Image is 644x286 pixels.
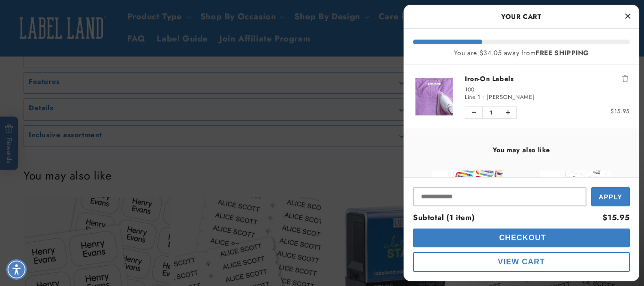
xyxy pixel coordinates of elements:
span: Line 1 [465,93,480,101]
button: Decrease quantity of Iron-On Labels [465,107,482,118]
span: Checkout [497,234,546,242]
button: Increase quantity of Iron-On Labels [499,107,516,118]
li: product [413,65,630,129]
span: [PERSON_NAME] [487,93,535,101]
a: Iron-On Labels [465,74,630,83]
button: cart [413,252,630,272]
button: Close Cart [620,9,635,24]
div: 100 [465,86,630,93]
button: cart [413,229,630,247]
input: Input Discount [413,187,586,206]
img: Iron-On Labels - Label Land [413,78,455,115]
div: $15.95 [603,211,630,225]
button: Apply [591,187,630,206]
span: $15.95 [611,107,630,115]
h2: Your Cart [413,9,630,24]
button: Remove Iron-On Labels [620,74,630,83]
span: View Cart [498,258,545,266]
h4: You may also like [413,146,630,154]
div: Accessibility Menu [6,259,27,280]
span: 1 [482,107,499,118]
span: Apply [599,193,622,201]
span: Subtotal (1 item) [413,212,474,223]
button: What material are the labels made of? [17,53,134,71]
button: Are these labels comfortable to wear? [17,26,134,44]
b: FREE SHIPPING [536,48,589,57]
iframe: Sign Up via Text for Offers [8,211,119,239]
span: : [482,93,485,101]
img: Color Stick N' Wear® Labels - Label Land [432,171,503,241]
div: You are $34.05 away from [413,49,630,57]
img: stick and wear labels [540,171,611,241]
